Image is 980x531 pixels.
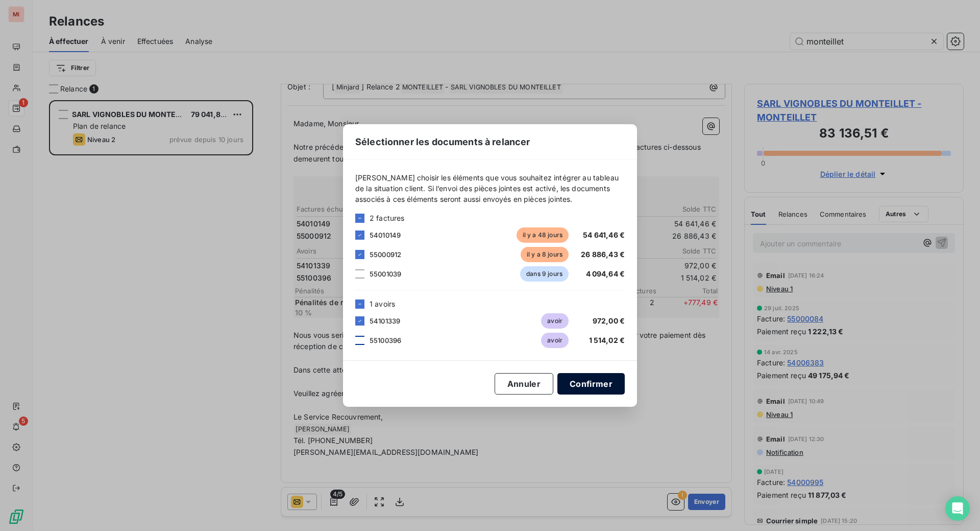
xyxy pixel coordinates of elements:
span: il y a 48 jours [517,227,569,243]
span: il y a 8 jours [521,247,569,262]
span: 54010149 [370,231,401,239]
span: dans 9 jours [520,266,569,282]
span: 55000912 [370,250,401,259]
span: 55001039 [370,270,401,278]
span: 972,00 € [593,316,625,325]
span: 26 886,43 € [581,250,625,259]
span: Sélectionner les documents à relancer [355,135,530,149]
span: 54101339 [370,317,400,325]
span: 2 factures [370,213,405,223]
button: Confirmer [557,373,625,395]
span: avoir [541,333,569,348]
span: 54 641,46 € [583,230,625,239]
span: 4 094,64 € [586,269,625,278]
span: 55100396 [370,336,401,344]
button: Annuler [495,373,553,395]
span: 1 514,02 € [589,336,625,344]
span: avoir [541,313,569,329]
span: 1 avoirs [370,298,395,309]
span: [PERSON_NAME] choisir les éléments que vous souhaitez intégrer au tableau de la situation client.... [355,172,625,204]
div: Open Intercom Messenger [945,496,970,521]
